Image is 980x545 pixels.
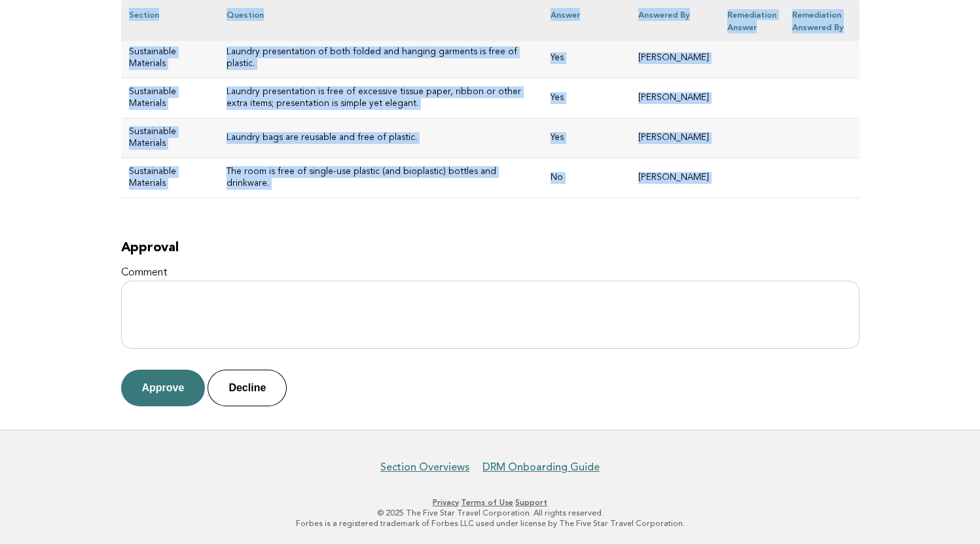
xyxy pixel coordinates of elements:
td: Sustainable Materials [121,118,219,158]
a: Privacy [433,498,459,507]
td: [PERSON_NAME] [630,38,719,78]
p: Forbes is a registered trademark of Forbes LLC used under license by The Five Star Travel Corpora... [90,518,891,529]
p: © 2025 The Five Star Travel Corporation. All rights reserved. [90,508,891,518]
a: Terms of Use [461,498,513,507]
td: [PERSON_NAME] [630,78,719,118]
td: Sustainable Materials [121,78,219,118]
h3: Laundry presentation is free of excessive tissue paper, ribbon or other extra items; presentation... [227,86,535,110]
td: [PERSON_NAME] [630,158,719,198]
h3: Laundry presentation of both folded and hanging garments is free of plastic. [227,46,535,70]
label: Comment [121,266,860,280]
td: Sustainable Materials [121,158,219,198]
h3: Laundry bags are reusable and free of plastic. [227,132,535,144]
button: Decline [208,370,287,406]
td: Yes [543,78,630,118]
a: Section Overviews [380,461,469,474]
a: Support [515,498,547,507]
td: No [543,158,630,198]
h3: The room is free of single-use plastic (and bioplastic) bottles and drinkware. [227,166,535,190]
button: Approve [121,370,206,406]
p: · · [90,497,891,508]
h2: Approval [121,240,860,256]
a: DRM Onboarding Guide [482,461,600,474]
td: Yes [543,118,630,158]
td: Sustainable Materials [121,38,219,78]
td: Yes [543,38,630,78]
td: [PERSON_NAME] [630,118,719,158]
